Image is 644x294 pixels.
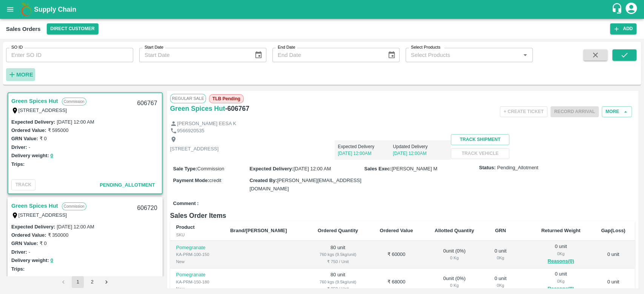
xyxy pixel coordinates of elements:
label: Comment : [173,200,199,207]
td: 0 unit [592,241,635,268]
label: Trips: [11,161,25,167]
div: 0 unit ( 0 %) [429,248,479,262]
h6: Green Spices Hut [170,103,225,114]
span: Please dispatch the trip before ending [550,108,599,114]
label: Ordered Value: [11,127,46,133]
h6: Sales Order Items [170,210,635,221]
label: Start Date [144,44,163,51]
label: ₹ 0 [40,240,47,246]
button: page 1 [72,276,84,288]
button: Track Shipment [451,134,509,145]
input: Select Products [408,50,518,60]
button: 0 [51,152,53,160]
b: Allotted Quantity [435,228,474,233]
b: GRN [495,228,506,233]
label: Expected Delivery : [11,119,55,125]
label: Driver: [11,144,27,150]
span: Pending_Allotment [497,164,538,171]
span: Commission [197,166,224,171]
div: 606767 [132,95,161,112]
b: Product [176,224,195,230]
button: Select DC [47,23,98,34]
p: [DATE] 12:00AM [393,150,448,157]
button: More [602,106,632,117]
div: 0 Kg [429,254,479,261]
input: End Date [272,48,381,62]
label: Created By : [249,178,277,183]
div: 0 unit [536,271,586,293]
label: ₹ 0 [40,136,47,141]
div: 0 unit ( 0 %) [429,275,479,289]
div: KA-PRM-150-180 [176,279,218,285]
div: ₹ 850 / Unit [312,285,363,292]
div: New [176,258,218,265]
div: 0 Kg [491,254,510,261]
label: [STREET_ADDRESS] [18,212,67,218]
label: SO ID [11,44,23,51]
label: Select Products [411,44,440,51]
label: Sale Type : [173,166,197,171]
p: Commission [62,98,86,106]
strong: More [16,72,33,78]
div: account of current user [624,2,638,17]
a: Supply Chain [34,4,611,15]
span: Regular Sale [170,94,206,103]
label: - [29,144,30,150]
label: Expected Delivery : [11,224,55,230]
label: [STREET_ADDRESS] [18,107,67,113]
div: 0 unit [536,243,586,266]
b: Gap(Loss) [601,228,625,233]
div: 0 Kg [536,250,586,257]
label: Sales Exec : [364,166,392,171]
button: Reasons(0) [536,285,586,293]
p: Expected Delivery [338,143,393,150]
span: [PERSON_NAME][EMAIL_ADDRESS][DOMAIN_NAME] [249,178,361,191]
label: Delivery weight: [11,153,49,158]
label: ₹ 595000 [48,127,68,133]
label: ₹ 350000 [48,232,68,238]
b: Returned Weight [541,228,581,233]
div: 760 kgs (9.5kg/unit) [312,251,363,258]
div: New [176,285,218,292]
div: 760 kgs (9.5kg/unit) [312,279,363,285]
input: Start Date [139,48,248,62]
label: Expected Delivery : [249,166,293,171]
div: customer-support [611,3,624,16]
b: Ordered Value [380,228,413,233]
label: [DATE] 12:00 AM [57,224,94,230]
input: Enter SO ID [6,48,133,62]
div: Sales Orders [6,24,41,34]
div: ₹ 750 / Unit [312,258,363,265]
p: [PERSON_NAME] EESA K [177,120,236,127]
button: Reasons(0) [536,257,586,266]
div: KA-PRM-100-150 [176,251,218,258]
p: 9566920535 [177,127,204,135]
b: Supply Chain [34,6,76,13]
b: Brand/[PERSON_NAME] [230,228,287,233]
label: Payment Mode : [173,178,209,183]
nav: pagination navigation [56,276,114,288]
p: Pomegranate [176,271,218,279]
label: GRN Value: [11,136,38,141]
span: TLB Pending [209,94,244,103]
label: Ordered Value: [11,232,46,238]
div: 0 Kg [429,282,479,289]
label: Delivery weight: [11,257,49,263]
a: Green Spices Hut [11,201,58,211]
div: 606720 [132,199,161,217]
button: Add [610,23,636,34]
button: Choose date [251,48,266,62]
span: credit [209,178,221,183]
p: Commission [62,202,86,210]
div: 0 unit [491,248,510,262]
div: 0 unit [491,275,510,289]
td: 80 unit [306,241,369,268]
label: Driver: [11,249,27,255]
span: [DATE] 12:00 AM [294,166,331,171]
p: [STREET_ADDRESS] [170,145,219,153]
label: Status: [479,164,496,171]
span: Pending_Allotment [100,182,155,188]
div: 0 Kg [536,278,586,285]
td: ₹ 60000 [369,241,424,268]
label: [DATE] 12:00 AM [57,119,94,125]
